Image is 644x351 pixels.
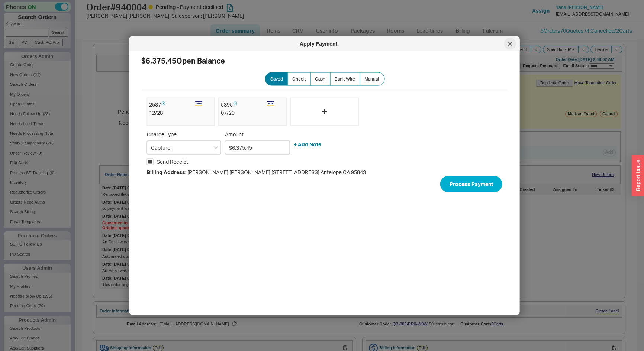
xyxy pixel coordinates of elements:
div: 07 / 29 [221,109,284,116]
button: + Add Note [294,141,321,148]
span: Charge Type [147,131,177,137]
input: Amount [225,140,290,154]
span: Send Receipt [157,158,188,165]
span: Billing Address: [147,169,186,175]
span: Cash [315,76,325,82]
div: Apply Payment [133,40,504,48]
span: Amount [225,131,290,137]
h2: $6,375.45 Open Balance [141,57,508,65]
div: 5895 [221,100,263,109]
input: Send Receipt [147,158,154,165]
span: Saved [270,76,283,82]
span: Process Payment [450,179,493,188]
span: Bank Wire [335,76,355,82]
div: 2537 [149,100,191,109]
span: Manual [364,76,379,82]
div: [PERSON_NAME] [PERSON_NAME] [STREET_ADDRESS] Antelope CA 95843 [147,169,502,176]
span: Check [292,76,306,82]
button: Process Payment [440,176,502,192]
svg: open menu [214,146,218,149]
div: 12 / 28 [149,109,213,116]
input: Select... [147,140,221,154]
